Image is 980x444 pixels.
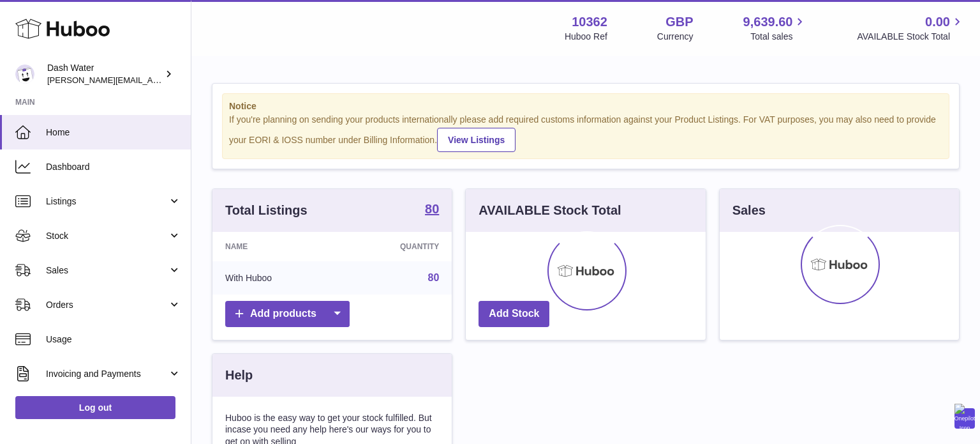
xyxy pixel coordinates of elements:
[743,13,808,43] a: 9,639.60 Total sales
[46,126,181,139] span: Home
[750,31,807,43] span: Total sales
[46,333,181,346] span: Usage
[857,13,965,43] a: 0.00 AVAILABLE Stock Total
[857,31,965,43] span: AVAILABLE Stock Total
[743,13,793,31] span: 9,639.60
[428,272,440,283] a: 80
[212,261,339,295] td: With Huboo
[565,31,607,43] div: Huboo Ref
[225,301,350,327] a: Add products
[925,13,950,31] span: 0.00
[46,230,168,242] span: Stock
[339,232,452,261] th: Quantity
[479,202,621,219] h3: AVAILABLE Stock Total
[46,299,168,311] span: Orders
[425,203,439,218] a: 80
[15,65,34,84] img: james@dash-water.com
[47,75,256,85] span: [PERSON_NAME][EMAIL_ADDRESS][DOMAIN_NAME]
[47,62,162,86] div: Dash Water
[46,161,181,173] span: Dashboard
[732,202,766,219] h3: Sales
[225,367,253,384] h3: Help
[15,396,175,419] a: Log out
[572,13,607,31] strong: 10362
[657,31,694,43] div: Currency
[229,100,942,112] strong: Notice
[437,128,516,152] a: View Listings
[479,301,549,327] a: Add Stock
[665,13,693,31] strong: GBP
[212,232,339,261] th: Name
[46,195,168,208] span: Listings
[425,203,439,215] strong: 80
[229,114,942,152] div: If you're planning on sending your products internationally please add required customs informati...
[46,264,168,277] span: Sales
[225,202,308,219] h3: Total Listings
[46,368,168,380] span: Invoicing and Payments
